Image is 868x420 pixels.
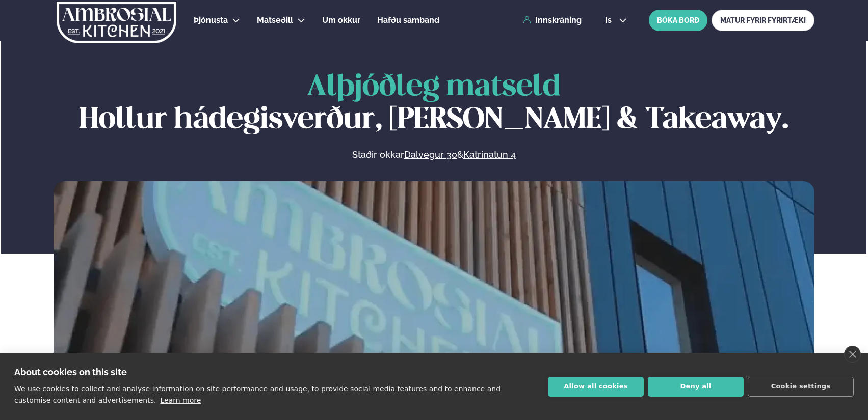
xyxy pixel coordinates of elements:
[404,149,457,161] a: Dalvegur 30
[548,377,644,397] button: Allow all cookies
[54,71,814,136] h1: Hollur hádegisverður, [PERSON_NAME] & Takeaway.
[377,14,439,26] a: Hafðu samband
[649,10,707,31] button: BÓKA BORÐ
[257,14,293,26] a: Matseðill
[322,15,360,25] span: Um okkur
[712,10,814,31] a: MATUR FYRIR FYRIRTÆKI
[160,396,201,404] a: Learn more
[597,16,635,24] button: is
[844,346,861,363] a: close
[194,14,228,26] a: Þjónusta
[14,385,501,404] p: We use cookies to collect and analyse information on site performance and usage, to provide socia...
[56,2,177,43] img: logo
[14,367,127,377] strong: About cookies on this site
[377,15,439,25] span: Hafðu samband
[241,149,626,161] p: Staðir okkar &
[523,16,582,25] a: Innskráning
[648,377,744,397] button: Deny all
[194,15,228,25] span: Þjónusta
[322,14,360,26] a: Um okkur
[463,149,516,161] a: Katrinatun 4
[307,73,561,101] span: Alþjóðleg matseld
[748,377,854,397] button: Cookie settings
[257,15,293,25] span: Matseðill
[605,16,615,24] span: is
